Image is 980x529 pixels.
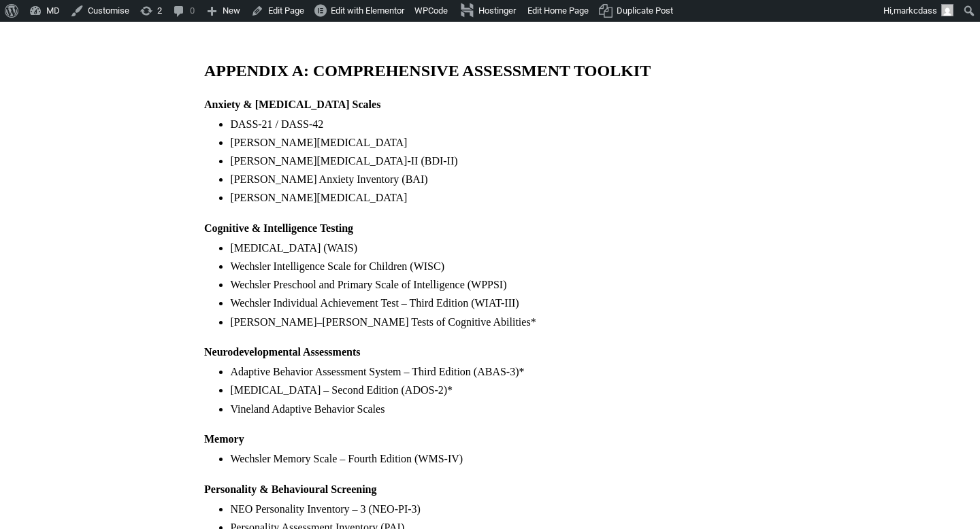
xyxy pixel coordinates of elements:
[894,5,937,16] span: markcdass
[204,221,776,236] p: Cognitive & Intelligence Testing
[230,190,776,205] li: [PERSON_NAME][MEDICAL_DATA]
[230,315,776,330] li: [PERSON_NAME]–[PERSON_NAME] Tests of Cognitive Abilities*
[204,345,776,360] p: Neurodevelopmental Assessments
[204,432,776,447] p: Memory
[230,402,776,417] li: Vineland Adaptive Behavior Scales
[230,241,776,256] li: [MEDICAL_DATA] (WAIS)
[204,482,776,497] p: Personality & Behavioural Screening
[230,383,776,398] li: [MEDICAL_DATA] – Second Edition (ADOS-2)*
[204,61,776,81] h1: APPENDIX A: COMPREHENSIVE ASSESSMENT TOOLKIT
[230,296,776,311] li: Wechsler Individual Achievement Test – Third Edition (WIAT-III)
[204,97,776,112] p: Anxiety & [MEDICAL_DATA] Scales
[230,502,776,517] li: NEO Personality Inventory – 3 (NEO-PI-3)
[230,154,776,169] li: [PERSON_NAME][MEDICAL_DATA]-II (BDI-II)
[230,117,776,132] li: DASS-21 / DASS-42
[230,135,776,150] li: [PERSON_NAME][MEDICAL_DATA]
[230,259,776,274] li: Wechsler Intelligence Scale for Children (WISC)
[230,172,776,187] li: [PERSON_NAME] Anxiety Inventory (BAI)
[331,5,404,16] span: Edit with Elementor
[230,451,776,466] li: Wechsler Memory Scale – Fourth Edition (WMS-IV)
[230,364,776,379] li: Adaptive Behavior Assessment System – Third Edition (ABAS-3)*
[230,277,776,292] li: Wechsler Preschool and Primary Scale of Intelligence (WPPSI)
